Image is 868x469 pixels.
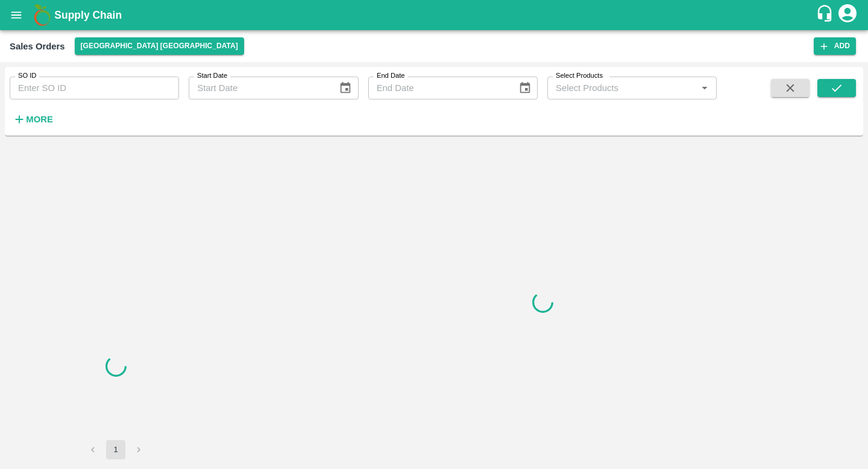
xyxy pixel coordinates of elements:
[189,77,329,99] input: Start Date
[81,440,150,459] nav: pagination navigation
[197,71,227,81] label: Start Date
[2,1,30,29] button: open drawer
[556,71,603,81] label: Select Products
[368,77,509,99] input: End Date
[377,71,404,81] label: End Date
[551,80,693,96] input: Select Products
[18,71,36,81] label: SO ID
[697,80,712,96] button: Open
[10,77,179,99] input: Enter SO ID
[54,9,122,21] b: Supply Chain
[30,3,54,27] img: logo
[334,77,357,99] button: Choose date
[54,7,816,24] a: Supply Chain
[106,440,125,459] button: page 1
[75,37,244,55] button: Select DC
[816,4,837,26] div: customer-support
[814,37,856,55] button: Add
[837,2,858,28] div: account of current user
[10,39,65,54] div: Sales Orders
[10,109,56,130] button: More
[514,77,536,99] button: Choose date
[26,115,53,124] strong: More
